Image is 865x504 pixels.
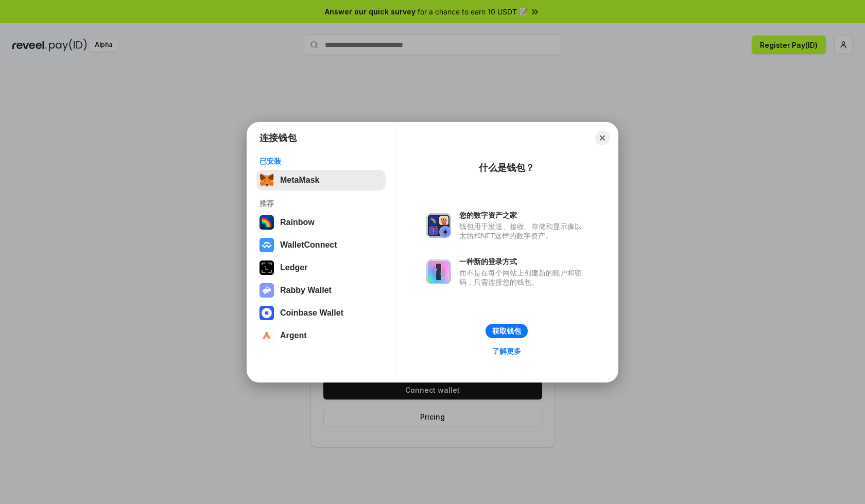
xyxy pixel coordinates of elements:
[256,257,386,278] button: Ledger
[256,235,386,255] button: WalletConnect
[259,238,274,252] img: svg+xml,%3Csvg%20width%3D%2228%22%20height%3D%2228%22%20viewBox%3D%220%200%2028%2028%22%20fill%3D...
[459,268,587,287] div: 而不是在每个网站上创建新的账户和密码，只需连接您的钱包。
[426,259,451,284] img: svg+xml,%3Csvg%20xmlns%3D%22http%3A%2F%2Fwww.w3.org%2F2000%2Fsvg%22%20fill%3D%22none%22%20viewBox...
[426,213,451,238] img: svg+xml,%3Csvg%20xmlns%3D%22http%3A%2F%2Fwww.w3.org%2F2000%2Fsvg%22%20fill%3D%22none%22%20viewBox...
[256,303,386,323] button: Coinbase Wallet
[486,344,527,358] a: 了解更多
[492,326,521,336] div: 获取钱包
[259,199,383,208] div: 推荐
[459,222,587,240] div: 钱包用于发送、接收、存储和显示像以太坊和NFT这样的数字资产。
[259,260,274,275] img: svg+xml,%3Csvg%20xmlns%3D%22http%3A%2F%2Fwww.w3.org%2F2000%2Fsvg%22%20width%3D%2228%22%20height%3...
[459,211,587,220] div: 您的数字资产之家
[259,283,274,298] img: svg+xml,%3Csvg%20xmlns%3D%22http%3A%2F%2Fwww.w3.org%2F2000%2Fsvg%22%20fill%3D%22none%22%20viewBox...
[492,346,521,356] div: 了解更多
[259,132,297,144] h1: 连接钱包
[256,212,386,233] button: Rainbow
[280,263,307,272] div: Ledger
[280,218,315,227] div: Rainbow
[256,325,386,346] button: Argent
[280,240,337,250] div: WalletConnect
[256,280,386,301] button: Rabby Wallet
[479,162,534,174] div: 什么是钱包？
[280,176,319,185] div: MetaMask
[256,170,386,190] button: MetaMask
[280,331,307,340] div: Argent
[259,328,274,343] img: svg+xml,%3Csvg%20width%3D%2228%22%20height%3D%2228%22%20viewBox%3D%220%200%2028%2028%22%20fill%3D...
[259,173,274,187] img: svg+xml,%3Csvg%20fill%3D%22none%22%20height%3D%2233%22%20viewBox%3D%220%200%2035%2033%22%20width%...
[595,131,610,145] button: Close
[486,324,528,338] button: 获取钱包
[459,257,587,266] div: 一种新的登录方式
[259,157,383,166] div: 已安装
[259,215,274,230] img: svg+xml,%3Csvg%20width%3D%22120%22%20height%3D%22120%22%20viewBox%3D%220%200%20120%20120%22%20fil...
[280,286,332,295] div: Rabby Wallet
[259,306,274,320] img: svg+xml,%3Csvg%20width%3D%2228%22%20height%3D%2228%22%20viewBox%3D%220%200%2028%2028%22%20fill%3D...
[280,308,343,318] div: Coinbase Wallet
